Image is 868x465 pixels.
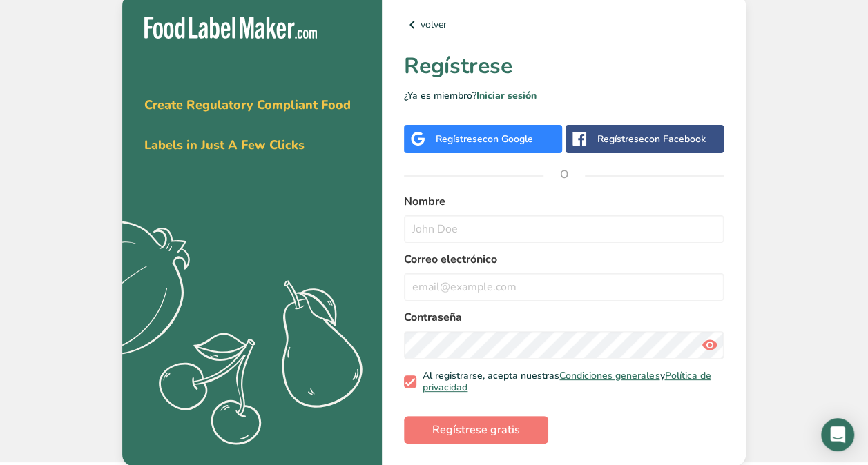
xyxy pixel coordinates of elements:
[423,369,711,395] a: Política de privacidad
[144,17,317,39] img: Food Label Maker
[404,193,724,210] label: Nombre
[597,132,706,146] div: Regístrese
[404,88,724,103] p: ¿Ya es miembro?
[404,251,724,268] label: Correo electrónico
[436,132,533,146] div: Regístrese
[404,273,724,301] input: email@example.com
[404,17,724,33] a: volver
[404,309,724,326] label: Contraseña
[144,97,351,153] span: Create Regulatory Compliant Food Labels in Just A Few Clicks
[404,50,724,83] h1: Regístrese
[404,215,724,243] input: John Doe
[559,369,659,382] a: Condiciones generales
[404,416,548,444] button: Regístrese gratis
[476,89,537,102] a: Iniciar sesión
[821,418,854,451] div: Open Intercom Messenger
[483,132,533,146] span: con Google
[644,132,706,146] span: con Facebook
[432,422,520,438] span: Regístrese gratis
[543,154,585,195] span: O
[416,370,719,394] span: Al registrarse, acepta nuestras y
